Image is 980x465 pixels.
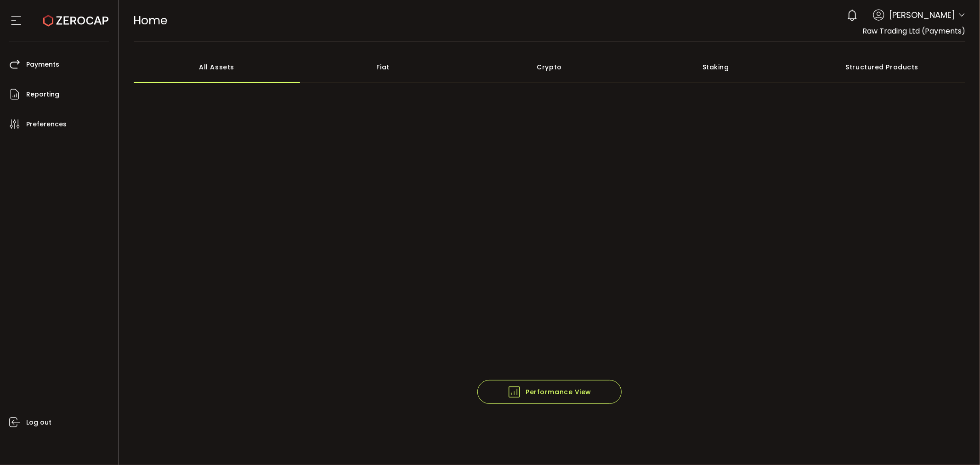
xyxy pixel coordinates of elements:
span: Payments [26,58,59,71]
span: Log out [26,416,51,429]
div: Fiat [300,51,466,83]
span: Home [134,12,168,28]
span: Performance View [507,385,591,399]
div: Staking [633,51,799,83]
span: [PERSON_NAME] [889,9,955,21]
button: Performance View [477,380,622,404]
div: Crypto [466,51,633,83]
div: All Assets [134,51,300,83]
div: Structured Products [799,51,965,83]
span: Reporting [26,88,59,101]
span: Raw Trading Ltd (Payments) [862,26,965,36]
span: Preferences [26,118,67,131]
iframe: Chat Widget [934,421,980,465]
